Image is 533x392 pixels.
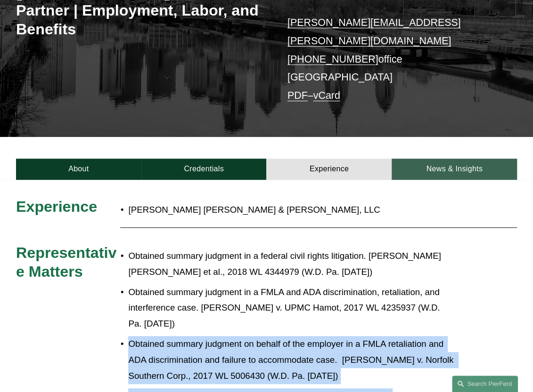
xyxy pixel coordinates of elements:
a: News & Insights [392,159,517,180]
h3: Partner | Employment, Labor, and Benefits [16,1,267,39]
p: [PERSON_NAME] [PERSON_NAME] & [PERSON_NAME], LLC [128,202,454,218]
a: Experience [266,159,392,180]
p: Obtained summary judgment on behalf of the employer in a FMLA retaliation and ADA discrimination ... [128,336,454,384]
a: PDF [287,90,308,101]
a: About [16,159,141,180]
p: office [GEOGRAPHIC_DATA] – [287,14,496,104]
a: Credentials [141,159,267,180]
a: vCard [313,90,340,101]
a: [PHONE_NUMBER] [287,54,378,65]
span: Representative Matters [16,244,116,280]
a: Search this site [452,376,518,392]
p: Obtained summary judgment in a FMLA and ADA discrimination, retaliation, and interference case. [... [128,284,454,332]
p: Obtained summary judgment in a federal civil rights litigation. [PERSON_NAME] [PERSON_NAME] et al... [128,248,454,280]
span: Experience [16,198,97,215]
a: [PERSON_NAME][EMAIL_ADDRESS][PERSON_NAME][DOMAIN_NAME] [287,17,461,47]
